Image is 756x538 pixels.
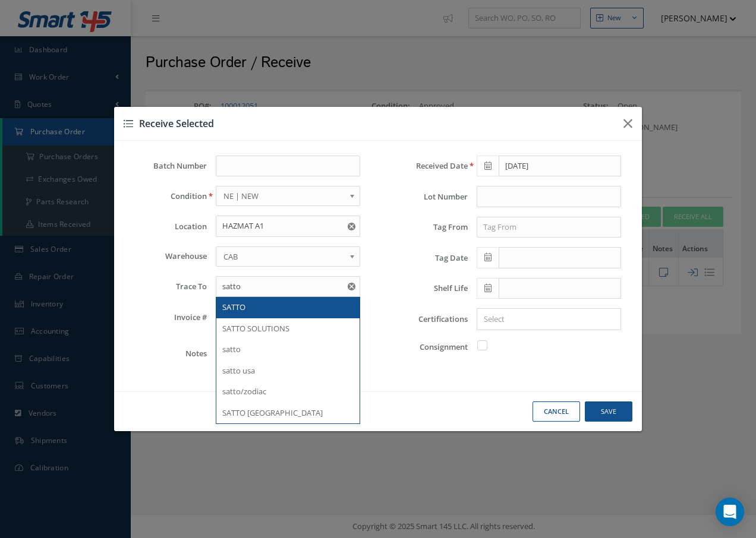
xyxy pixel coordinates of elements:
[387,343,468,352] label: Consignment
[387,254,468,262] label: Tag Date
[345,216,360,237] button: Reset
[222,365,255,376] span: satto usa
[533,401,580,422] button: Cancel
[478,313,614,325] input: Search for option
[223,249,345,264] span: CAB
[387,223,468,232] label: Tag From
[387,315,468,324] label: Certifications
[222,302,245,312] span: SATTO
[222,323,289,334] span: SATTO SOLUTIONS
[126,162,207,170] label: Batch Number
[716,498,744,526] div: Open Intercom Messenger
[348,223,355,230] svg: Reset
[139,117,214,130] span: Receive Selected
[477,217,621,238] input: Tag From
[387,162,468,170] label: Received Date
[216,216,360,237] input: Location
[126,222,207,231] label: Location
[126,192,207,201] label: Condition
[216,276,360,298] input: Trace To
[126,349,207,358] label: Notes
[223,189,345,203] span: NE | NEW
[345,276,360,298] button: Reset
[126,252,207,261] label: Warehouse
[348,283,355,290] svg: Reset
[387,192,468,201] label: Lot Number
[126,282,207,291] label: Trace To
[387,284,468,293] label: Shelf Life
[126,313,207,322] label: Invoice #
[222,344,241,355] span: satto
[222,407,323,418] span: SATTO [GEOGRAPHIC_DATA]
[585,401,632,422] button: Save
[222,386,266,397] span: satto/zodiac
